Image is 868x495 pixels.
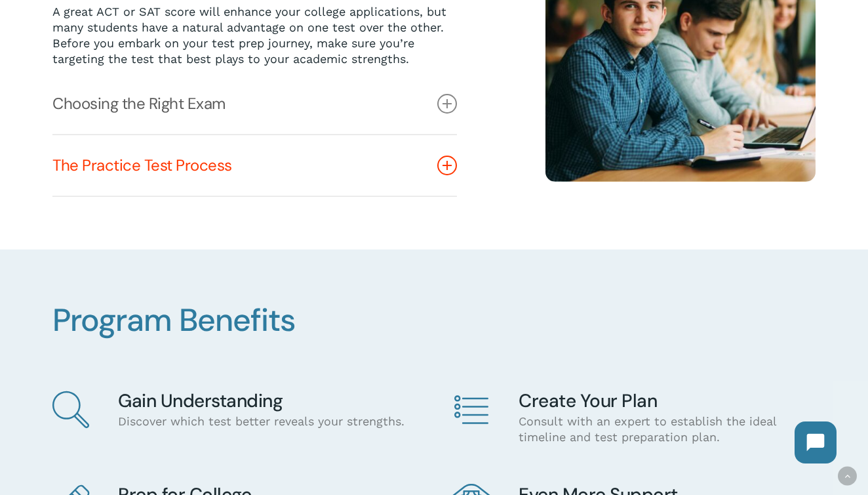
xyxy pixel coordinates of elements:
[52,4,456,67] p: A great ACT or SAT score will enhance your college applications, but many students have a natural...
[52,299,296,341] span: Program Benefits
[519,391,814,411] h4: Create Your Plan
[52,135,457,196] a: The Practice Test Process
[52,74,457,134] a: Choosing the Right Exam
[118,391,413,429] div: Discover which test better reveals your strengths.
[519,391,814,445] div: Consult with an expert to establish the ideal timeline and test preparation plan.
[118,391,413,411] h4: Gain Understanding
[781,408,850,477] iframe: Chatbot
